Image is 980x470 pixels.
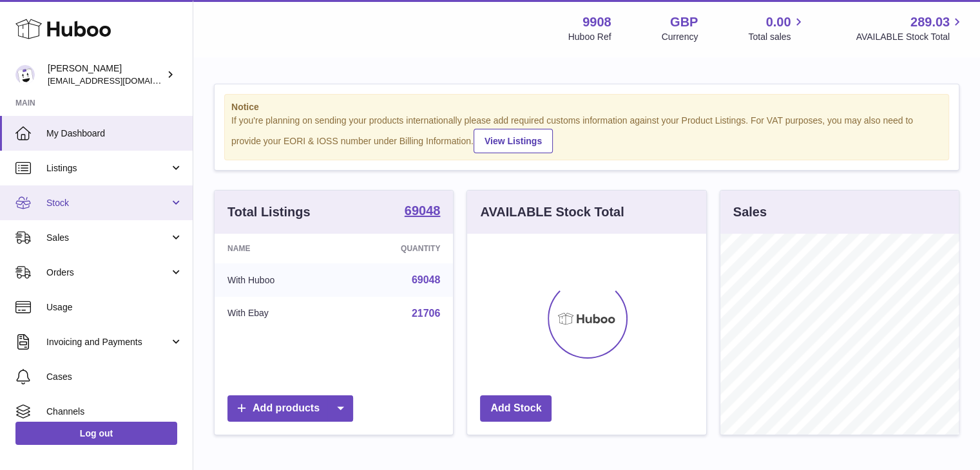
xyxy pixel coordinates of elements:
strong: 69048 [405,204,441,217]
img: tbcollectables@hotmail.co.uk [15,65,35,84]
span: Cases [46,371,183,383]
span: Orders [46,267,169,279]
th: Name [215,234,340,263]
a: View Listings [474,129,553,153]
h3: Sales [733,203,767,221]
td: With Huboo [215,263,340,297]
td: With Ebay [215,297,340,330]
a: 69048 [412,274,441,285]
strong: GBP [670,14,698,31]
a: 0.00 Total sales [748,14,805,43]
h3: Total Listings [227,203,311,221]
a: Add products [227,395,353,422]
div: Currency [662,31,698,43]
th: Quantity [340,234,453,263]
span: My Dashboard [46,127,183,140]
span: Total sales [748,31,805,43]
strong: Notice [231,101,942,113]
a: 289.03 AVAILABLE Stock Total [856,14,965,43]
span: Usage [46,301,183,314]
span: Listings [46,162,169,174]
span: Invoicing and Payments [46,336,169,348]
strong: 9908 [582,14,611,31]
div: [PERSON_NAME] [48,62,164,87]
span: Sales [46,232,169,244]
span: 0.00 [766,14,791,31]
div: Huboo Ref [568,31,611,43]
span: Channels [46,406,183,418]
a: Log out [15,422,177,445]
a: 69048 [405,204,441,220]
span: AVAILABLE Stock Total [856,31,965,43]
h3: AVAILABLE Stock Total [480,203,624,221]
a: 21706 [412,308,441,319]
span: Stock [46,197,169,209]
div: If you're planning on sending your products internationally please add required customs informati... [231,115,942,153]
a: Add Stock [480,395,552,422]
span: 289.03 [910,14,950,31]
span: [EMAIL_ADDRESS][DOMAIN_NAME] [48,75,189,86]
